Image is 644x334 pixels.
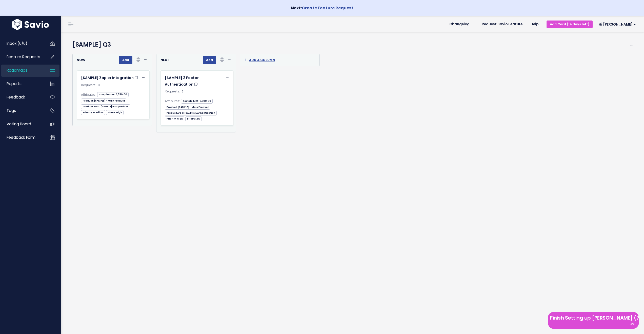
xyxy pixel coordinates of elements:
strong: Next [160,58,169,62]
button: Add [203,56,216,64]
a: Feedback form [1,132,42,143]
a: Create Feature Request [302,5,353,11]
span: Changelog [449,23,470,26]
strong: Now [77,58,85,62]
a: Inbox (0/0) [1,38,42,49]
span: Add a column [244,58,275,62]
span: Attributes: [165,98,180,104]
span: Inbox (0/0) [7,41,27,46]
span: Product Area: [SAMPLE] Integrations [81,104,130,109]
span: Product: [SAMPLE] - Main Product [165,105,210,110]
a: [SAMPLE] 2 Factor Authentication [165,75,223,87]
span: Attributes: [81,92,96,97]
span: Voting Board [7,121,31,127]
span: 5 [182,89,184,93]
a: Reports [1,78,42,90]
a: [SAMPLE] Zapier Integration [81,75,139,81]
a: Tags [1,105,42,116]
span: Product: [SAMPLE] - Main Product [81,99,126,103]
a: Feature Requests [1,51,42,63]
a: Hi [PERSON_NAME] [593,21,640,28]
span: Feedback form [7,135,35,140]
span: [SAMPLE] 2 Factor Authentication [165,75,199,87]
h4: [SAMPLE] Q3 [72,40,589,49]
span: Reports [7,81,22,86]
img: logo-white.9d6f32f41409.svg [11,19,50,30]
span: Feature Requests [7,54,40,60]
span: 3 [98,83,100,87]
a: Voting Board [1,118,42,130]
button: Add [119,56,132,64]
a: Add a column [244,54,315,66]
span: Roadmaps [7,68,27,73]
span: Priority: High [165,116,184,121]
span: Product Area: [SAMPLE] Authentication [165,111,217,115]
span: Hi [PERSON_NAME] [599,23,636,26]
span: Sample MRR: 3,600.00 [181,99,213,104]
span: Effort: High [106,110,124,115]
h5: Finish Setting up [PERSON_NAME] (7 left) [550,314,637,322]
span: Effort: Low [185,116,202,121]
span: Requests: [81,83,96,87]
span: Priority: Medium [81,110,105,115]
a: Add Card (14 days left) [547,21,593,28]
span: Sample MRR: 3,750.00 [97,92,129,97]
span: [SAMPLE] Zapier Integration [81,75,134,80]
span: Feedback [7,94,25,100]
a: Feedback [1,91,42,103]
strong: Next: [291,5,353,11]
a: Help [527,21,542,28]
span: Tags [7,108,16,113]
a: Request Savio Feature [478,21,527,28]
span: Requests: [165,89,180,93]
a: Roadmaps [1,65,42,76]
